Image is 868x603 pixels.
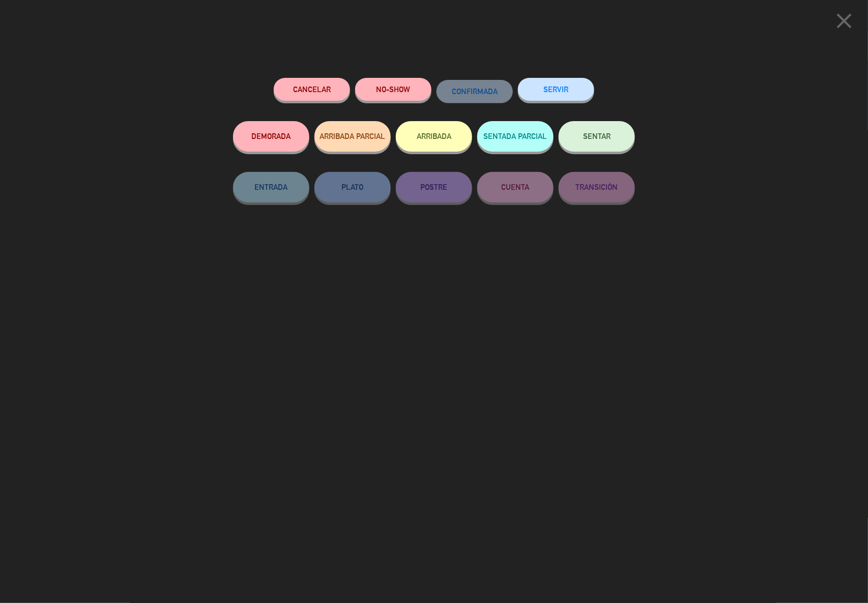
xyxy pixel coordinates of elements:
[314,121,391,152] button: ARRIBADA PARCIAL
[233,121,309,152] button: DEMORADA
[477,172,554,203] button: CUENTA
[583,132,611,140] span: SENTAR
[396,121,472,152] button: ARRIBADA
[437,80,513,103] button: CONFIRMADA
[320,132,386,140] span: ARRIBADA PARCIAL
[829,8,860,38] button: close
[355,78,431,101] button: NO-SHOW
[452,87,498,96] span: CONFIRMADA
[274,78,350,101] button: Cancelar
[396,172,472,203] button: POSTRE
[233,172,309,203] button: ENTRADA
[559,121,635,152] button: SENTAR
[832,8,857,34] i: close
[314,172,391,203] button: PLATO
[477,121,554,152] button: SENTADA PARCIAL
[518,78,594,101] button: SERVIR
[559,172,635,203] button: TRANSICIÓN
